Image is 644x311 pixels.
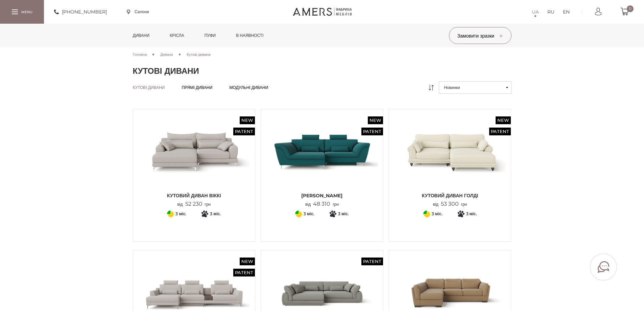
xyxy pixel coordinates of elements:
[138,192,250,199] span: Кутовий диван ВІККІ
[311,201,333,207] span: 48 310
[133,52,147,57] span: Головна
[165,24,189,47] a: Крісла
[627,5,634,12] span: 0
[128,24,155,47] a: Дивани
[233,128,255,135] span: Patent
[449,27,511,44] button: Замовити зразки
[54,8,107,16] a: [PHONE_NUMBER]
[182,85,212,90] a: Прямі дивани
[304,210,314,218] span: 3 міс.
[433,201,467,207] p: від грн
[160,52,173,57] span: Дивани
[177,201,211,207] p: від грн
[547,8,554,16] a: RU
[127,9,149,15] a: Салони
[394,114,506,207] a: New Patent Кутовий диван ГОЛДІ Кутовий диван ГОЛДІ Кутовий диван ГОЛДІ від53 300грн
[240,258,255,265] span: New
[231,24,268,47] a: в наявності
[438,201,461,207] span: 53 300
[266,192,378,199] span: [PERSON_NAME]
[368,116,383,124] span: New
[361,128,383,135] span: Patent
[233,269,255,276] span: Patent
[138,114,250,207] a: New Patent Кутовий диван ВІККІ Кутовий диван ВІККІ Кутовий диван ВІККІ від52 230грн
[133,66,511,76] h1: Кутові дивани
[532,8,539,16] a: UA
[432,210,443,218] span: 3 міс.
[361,258,383,265] span: Patent
[160,51,173,58] a: Дивани
[457,33,503,39] span: Замовити зразки
[133,51,147,58] a: Головна
[240,116,255,124] span: New
[183,201,205,207] span: 52 230
[439,81,511,94] button: Новинки
[210,210,221,218] span: 3 міс.
[229,85,268,90] a: Модульні дивани
[394,192,506,199] span: Кутовий диван ГОЛДІ
[305,201,339,207] p: від грн
[489,128,511,135] span: Patent
[175,210,186,218] span: 3 міс.
[466,210,477,218] span: 3 міс.
[338,210,349,218] span: 3 міс.
[563,8,570,16] a: EN
[199,24,221,47] a: Пуфи
[496,116,511,124] span: New
[266,114,378,207] a: New Patent Кутовий Диван Грейсі Кутовий Диван Грейсі [PERSON_NAME] від48 310грн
